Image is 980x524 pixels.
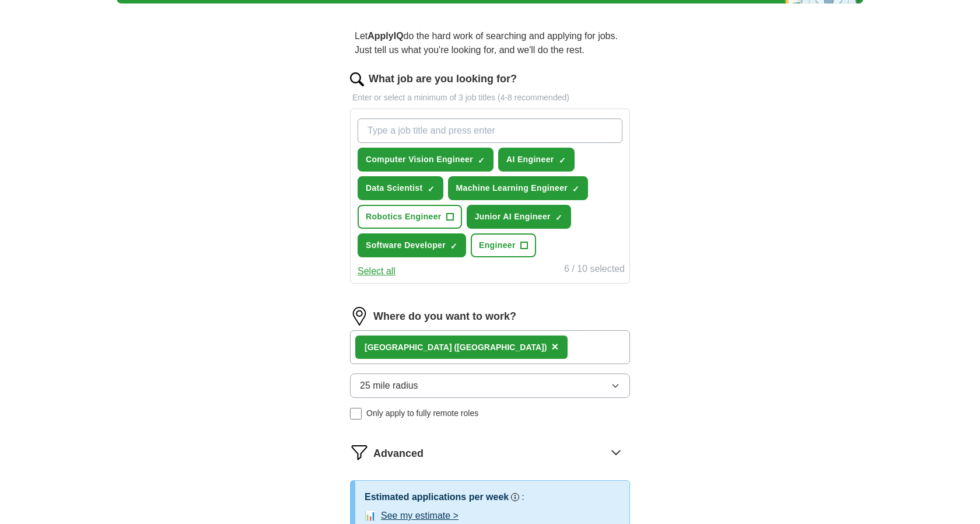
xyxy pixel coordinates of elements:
button: Data Scientist✓ [358,176,443,200]
p: Let do the hard work of searching and applying for jobs. Just tell us what you're looking for, an... [350,25,630,62]
button: 25 mile radius [350,373,630,398]
span: ([GEOGRAPHIC_DATA]) [454,343,547,352]
span: ✓ [450,242,457,251]
button: Machine Learning Engineer✓ [448,176,589,200]
button: × [551,338,558,356]
button: Software Developer✓ [358,233,466,257]
img: location.png [350,307,369,326]
span: ✓ [559,156,566,165]
span: 📊 [365,509,376,523]
img: filter [350,443,369,462]
input: Type a job title and press enter [358,118,622,143]
h3: : [521,490,524,504]
span: × [551,340,558,353]
button: Computer Vision Engineer✓ [358,148,494,172]
span: Only apply to fully remote roles [366,407,478,420]
h3: Estimated applications per week [365,490,509,504]
span: 25 mile radius [360,379,418,393]
span: Software Developer [366,239,446,251]
label: What job are you looking for? [369,71,517,87]
span: Engineer [479,239,516,251]
span: Data Scientist [366,182,423,194]
button: Robotics Engineer [358,205,462,229]
button: See my estimate > [381,509,459,523]
p: Enter or select a minimum of 3 job titles (4-8 recommended) [350,92,630,104]
span: ✓ [428,184,435,194]
span: ✓ [555,213,562,222]
button: AI Engineer✓ [498,148,575,172]
img: search.png [350,72,364,86]
span: Robotics Engineer [366,211,442,223]
span: Computer Vision Engineer [366,153,473,166]
span: Machine Learning Engineer [456,182,568,194]
input: Only apply to fully remote roles [350,408,362,420]
span: Junior AI Engineer [475,211,551,223]
button: Select all [358,264,395,278]
span: Advanced [373,446,423,462]
button: Engineer [471,233,536,257]
span: ✓ [478,156,485,165]
div: 6 / 10 selected [564,262,625,278]
strong: ApplyIQ [367,31,403,41]
strong: [GEOGRAPHIC_DATA] [365,343,452,352]
span: AI Engineer [506,153,554,166]
label: Where do you want to work? [373,309,516,324]
button: Junior AI Engineer✓ [467,205,571,229]
span: ✓ [572,184,579,194]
